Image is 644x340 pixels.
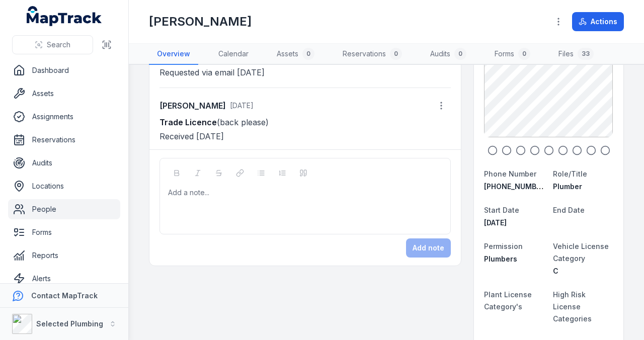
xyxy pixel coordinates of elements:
span: Plant License Category's [484,290,532,311]
div: 33 [578,48,594,60]
button: Actions [572,12,624,31]
a: Assets [8,83,120,104]
div: 0 [454,48,466,60]
a: Locations [8,176,120,196]
span: Plumber [553,182,582,191]
a: Reservations [8,130,120,150]
a: Reports [8,245,120,266]
a: Dashboard [8,60,120,80]
a: Assignments [8,107,120,127]
span: Start Date [484,206,519,214]
span: C [553,267,558,275]
p: (back please) Requested via email [DATE] [159,51,451,79]
a: MapTrack [27,6,102,26]
a: People [8,199,120,219]
strong: [PERSON_NAME] [159,100,226,112]
span: High Risk License Categories [553,290,592,323]
span: End Date [553,206,585,214]
strong: Selected Plumbing [36,319,103,328]
a: Forms0 [487,44,538,65]
p: (back please) Received [DATE] [159,115,451,143]
time: 9/1/2025, 10:21:57 AM [230,101,254,110]
span: Vehicle License Category [553,242,609,263]
span: [DATE] [230,101,254,110]
a: Assets0 [269,44,323,65]
a: Audits [8,153,120,173]
a: Forms [8,222,120,242]
span: [DATE] [484,218,507,227]
a: Audits0 [422,44,474,65]
a: Overview [149,44,198,65]
span: Phone Number [484,169,536,178]
span: Role/Title [553,169,587,178]
strong: Contact MapTrack [31,291,98,300]
button: Search [12,35,93,54]
span: Plumbers [484,254,517,263]
a: Reservations0 [335,44,410,65]
h1: [PERSON_NAME] [149,14,252,30]
span: Permission [484,242,523,250]
div: 0 [518,48,530,60]
a: Calendar [210,44,257,65]
span: Search [47,40,70,50]
a: Alerts [8,269,120,289]
div: 0 [302,48,314,60]
strong: Trade Licence [159,117,217,127]
a: Files33 [550,44,602,65]
span: [PHONE_NUMBER] [484,182,547,191]
div: 0 [390,48,402,60]
time: 2/13/2023, 12:00:00 AM [484,218,507,227]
